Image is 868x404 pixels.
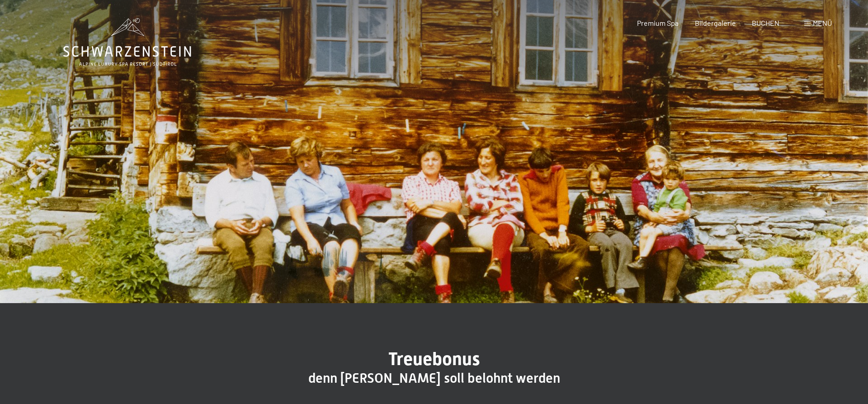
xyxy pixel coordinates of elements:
span: Menü [813,19,832,27]
span: Treuebonus [388,348,480,370]
a: Bildergalerie [695,19,736,27]
span: denn [PERSON_NAME] soll belohnt werden [308,370,560,386]
a: Premium Spa [637,19,679,27]
a: BUCHEN [752,19,779,27]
